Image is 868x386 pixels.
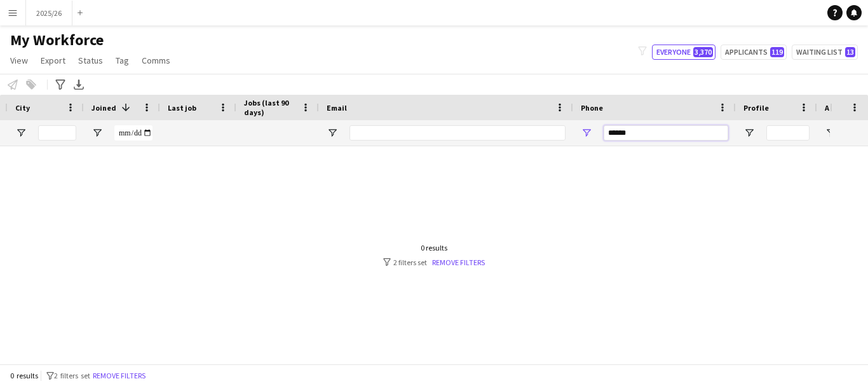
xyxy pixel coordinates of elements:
button: Open Filter Menu [825,127,836,139]
a: Tag [111,52,134,69]
a: View [5,52,33,69]
button: Open Filter Menu [327,127,338,139]
span: Tag [116,55,129,66]
button: Remove filters [90,369,148,383]
input: Phone Filter Input [604,125,728,141]
app-action-btn: Export XLSX [71,77,86,92]
span: Jobs (last 90 days) [244,98,296,117]
button: 2025/26 [26,1,72,25]
div: 0 results [383,243,485,252]
input: Email Filter Input [349,125,566,141]
span: Last job [168,103,196,113]
app-action-btn: Advanced filters [53,77,68,92]
button: Open Filter Menu [15,127,27,139]
span: Joined [92,103,116,113]
span: Comms [142,55,170,66]
button: Everyone3,370 [652,45,715,60]
span: 13 [845,47,855,57]
span: Export [41,55,65,66]
span: Age [825,103,838,113]
input: City Filter Input [38,125,76,141]
button: Open Filter Menu [92,127,103,139]
span: Status [78,55,103,66]
span: View [10,55,28,66]
button: Waiting list13 [792,45,858,60]
span: City [15,103,30,113]
div: 2 filters set [383,258,485,267]
a: Comms [137,52,175,69]
span: Profile [743,103,769,113]
a: Export [36,52,71,69]
a: Status [73,52,108,69]
span: Email [327,103,347,113]
button: Applicants119 [721,45,787,60]
input: Joined Filter Input [114,125,153,141]
span: Phone [581,103,603,113]
span: 119 [770,47,784,57]
span: 2 filters set [54,371,90,380]
button: Open Filter Menu [743,127,755,139]
a: Remove filters [432,258,485,267]
button: Open Filter Menu [581,127,592,139]
input: Profile Filter Input [766,125,810,141]
span: My Workforce [10,31,104,50]
span: 3,370 [693,47,713,57]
